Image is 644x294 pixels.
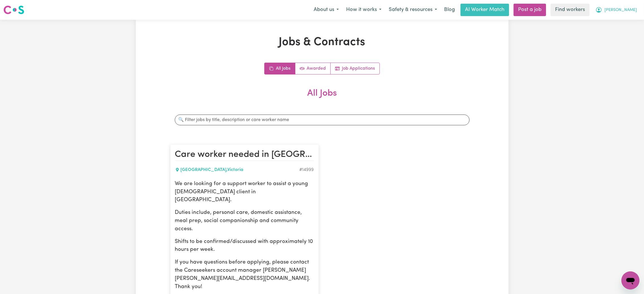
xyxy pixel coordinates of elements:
a: Job applications [331,63,379,74]
h1: Jobs & Contracts [170,36,474,49]
button: How it works [342,4,385,16]
input: 🔍 Filter jobs by title, description or care worker name [175,115,470,125]
button: My Account [592,4,641,16]
p: If you have questions before applying, please contact the Careseekers account manager [PERSON_NAM... [175,258,314,291]
button: About us [310,4,342,16]
span: [PERSON_NAME] [604,7,637,13]
a: AI Worker Match [460,4,509,16]
h2: All Jobs [170,88,474,108]
p: We are looking for a support worker to assist a young [DEMOGRAPHIC_DATA] client in [GEOGRAPHIC_DA... [175,180,314,204]
a: Active jobs [295,63,331,74]
a: Careseekers logo [3,3,24,16]
h2: Care worker needed in Avondale Heights VIC [175,149,314,161]
img: Careseekers logo [3,5,24,15]
button: Safety & resources [385,4,441,16]
iframe: Button to launch messaging window, conversation in progress [621,271,639,289]
a: Blog [441,4,458,16]
div: [GEOGRAPHIC_DATA] , Victoria [175,166,300,173]
a: Find workers [551,4,590,16]
div: Job ID #14999 [300,166,314,173]
a: Post a job [514,4,546,16]
a: All jobs [265,63,295,74]
p: Duties include, personal care, domestic assistance, meal prep, social companionship and community... [175,209,314,233]
p: Shifts to be confirmed/discussed with approximately 10 hours per week. [175,238,314,254]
